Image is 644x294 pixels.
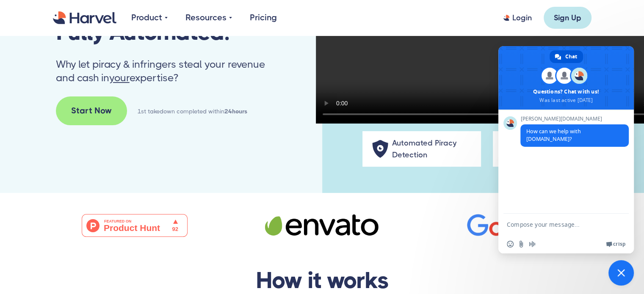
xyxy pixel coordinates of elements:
a: Pricing [250,11,277,24]
div: Login [512,13,532,23]
p: Why let piracy & infringers steal your revenue and cash in expertise? [56,58,266,85]
span: [PERSON_NAME][DOMAIN_NAME] [520,116,629,122]
span: Insert an emoji [507,241,514,247]
a: Start Now [56,96,127,125]
div: Resources [185,11,232,24]
a: Login [503,13,532,23]
div: Sign Up [554,13,581,23]
a: home [53,11,116,25]
div: Start Now [71,104,112,117]
a: Sign Up [544,7,591,29]
img: Automated Envato Copyright Protection - Harvel.io [265,214,379,237]
div: Product [131,11,162,24]
img: Automated Google DMCA Copyright Protection - Harvel.io [467,214,552,243]
strong: 24hours [224,108,247,115]
span: Chat [565,50,577,63]
span: Crisp [613,241,625,247]
img: Harvel - Copyright protection for next-gen creators | Product Hunt [82,214,188,237]
span: your [109,72,130,84]
span: How can we help with [DOMAIN_NAME]? [526,128,581,143]
div: Product [131,11,168,24]
a: Chat [550,50,583,63]
span: Audio message [529,241,536,247]
span: Send a file [518,241,525,247]
div: Resources [185,11,227,24]
a: Crisp [606,241,625,247]
h2: How it works [256,269,388,292]
div: Automated Piracy Detection [392,137,469,161]
div: 1st takedown completed within [138,105,247,117]
textarea: Compose your message... [507,214,608,235]
a: Close chat [608,260,634,286]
